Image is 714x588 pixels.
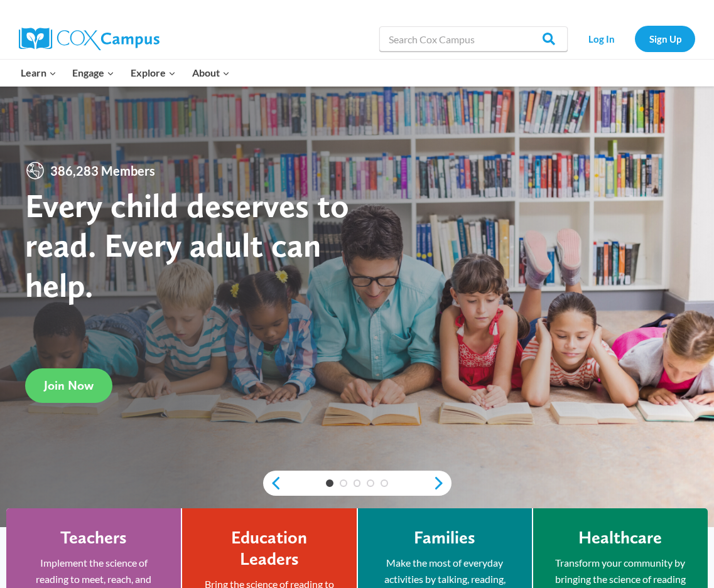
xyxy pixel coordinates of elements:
[381,479,388,487] a: 5
[574,26,629,51] a: Log In
[263,471,452,496] div: content slider buttons
[44,378,94,393] span: Join Now
[201,527,337,569] h4: Education Leaders
[25,185,349,305] strong: Every child deserves to read. Every adult can help.
[263,476,282,491] a: previous
[578,527,662,548] h4: Healthcare
[192,65,230,81] span: About
[354,479,361,487] a: 3
[635,26,695,51] a: Sign Up
[379,26,568,51] input: Search Cox Campus
[367,479,374,487] a: 4
[574,26,695,51] nav: Secondary Navigation
[326,479,333,487] a: 1
[45,161,160,181] span: 386,283 Members
[340,479,347,487] a: 2
[433,476,452,491] a: next
[414,527,475,548] h4: Families
[72,65,114,81] span: Engage
[25,368,112,403] a: Join Now
[13,60,237,86] nav: Primary Navigation
[60,527,127,548] h4: Teachers
[19,28,160,50] img: Cox Campus
[21,65,57,81] span: Learn
[131,65,176,81] span: Explore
